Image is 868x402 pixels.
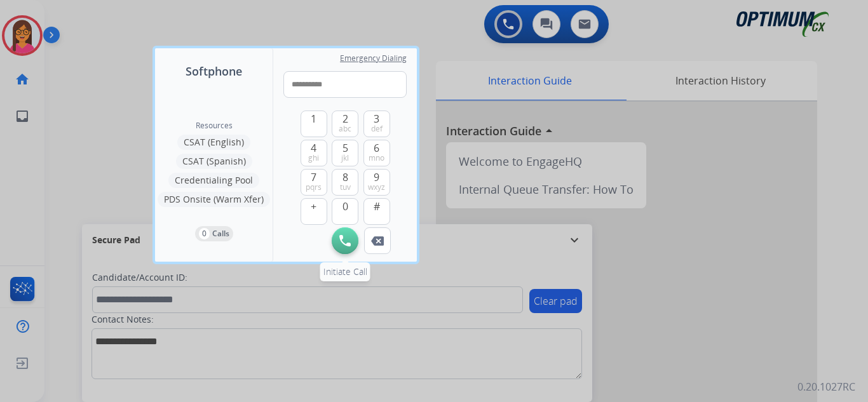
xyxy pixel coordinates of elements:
[342,140,348,156] span: 5
[340,182,351,192] span: tuv
[177,135,250,150] button: CSAT (English)
[332,169,358,196] button: 8tuv
[311,199,316,214] span: +
[332,198,358,225] button: 0
[339,124,351,134] span: abc
[374,140,379,156] span: 6
[368,182,385,192] span: wxyz
[332,227,358,254] button: Initiate Call
[371,236,384,246] img: call-button
[374,199,380,214] span: #
[301,169,327,196] button: 7pqrs
[323,265,367,278] span: Initiate Call
[339,235,351,246] img: call-button
[371,124,383,134] span: def
[199,228,210,239] p: 0
[196,121,233,131] span: Resources
[374,170,379,185] span: 9
[342,199,348,214] span: 0
[363,140,390,166] button: 6mno
[195,226,233,241] button: 0Calls
[308,153,319,163] span: ghi
[369,153,384,163] span: mno
[311,111,316,126] span: 1
[186,62,242,80] span: Softphone
[332,111,358,137] button: 2abc
[342,111,348,126] span: 2
[301,198,327,225] button: +
[311,140,316,156] span: 4
[374,111,379,126] span: 3
[158,192,270,207] button: PDS Onsite (Warm Xfer)
[332,140,358,166] button: 5jkl
[301,111,327,137] button: 1
[363,111,390,137] button: 3def
[311,170,316,185] span: 7
[340,53,407,64] span: Emergency Dialing
[363,169,390,196] button: 9wxyz
[176,154,252,169] button: CSAT (Spanish)
[212,228,229,239] p: Calls
[306,182,322,192] span: pqrs
[301,140,327,166] button: 4ghi
[168,173,259,188] button: Credentialing Pool
[363,198,390,225] button: #
[342,170,348,185] span: 8
[341,153,349,163] span: jkl
[797,379,855,394] p: 0.20.1027RC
